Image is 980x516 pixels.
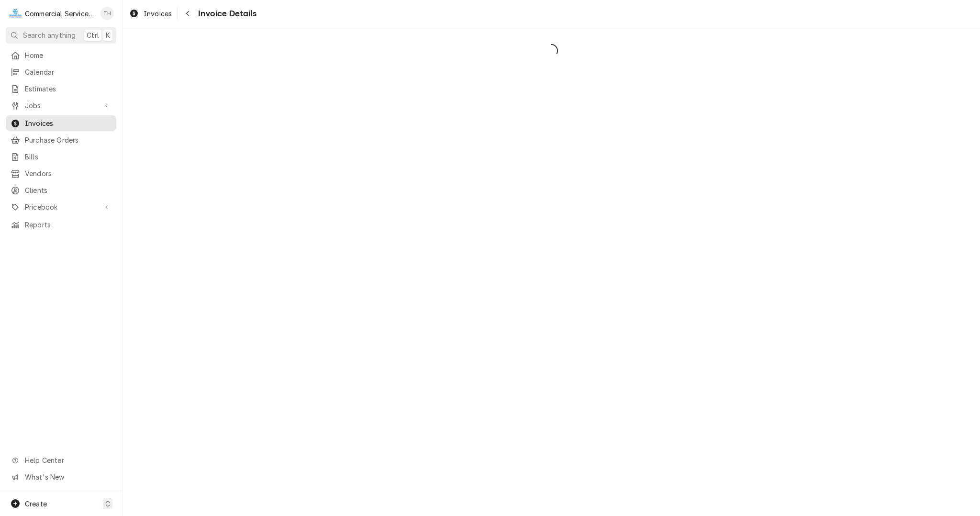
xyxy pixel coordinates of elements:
[6,64,116,80] a: Calendar
[6,217,116,233] a: Reports
[87,30,99,40] span: Ctrl
[6,199,116,215] a: Go to Pricebook
[25,472,111,482] span: What's New
[125,6,176,22] a: Invoices
[6,166,116,181] a: Vendors
[25,84,111,94] span: Estimates
[100,7,114,20] div: Tricia Hansen's Avatar
[9,7,22,20] div: Commercial Service Co.'s Avatar
[25,500,47,508] span: Create
[195,7,256,20] span: Invoice Details
[25,455,111,465] span: Help Center
[25,152,111,162] span: Bills
[180,6,195,21] button: Navigate back
[25,9,95,19] div: Commercial Service Co.
[25,202,97,212] span: Pricebook
[122,41,980,61] span: Loading...
[25,168,111,179] span: Vendors
[9,7,22,20] div: C
[6,469,116,485] a: Go to What's New
[105,499,110,509] span: C
[6,182,116,198] a: Clients
[6,47,116,63] a: Home
[25,135,111,145] span: Purchase Orders
[25,220,111,230] span: Reports
[100,7,114,20] div: TH
[6,115,116,131] a: Invoices
[6,452,116,468] a: Go to Help Center
[106,30,110,40] span: K
[6,27,116,44] button: Search anythingCtrlK
[23,30,76,40] span: Search anything
[144,9,172,19] span: Invoices
[25,185,111,195] span: Clients
[25,101,97,111] span: Jobs
[6,149,116,165] a: Bills
[25,67,111,77] span: Calendar
[25,118,111,128] span: Invoices
[25,50,111,60] span: Home
[6,132,116,148] a: Purchase Orders
[6,98,116,113] a: Go to Jobs
[6,81,116,97] a: Estimates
